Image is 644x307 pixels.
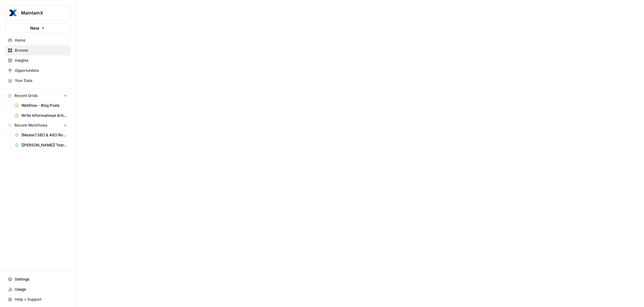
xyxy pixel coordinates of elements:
span: Webflow - Blog Posts [21,103,67,108]
span: MaintainX [21,10,59,16]
a: [[PERSON_NAME]] Testing [12,140,70,150]
button: Recent Grids [5,91,70,100]
span: Write Informational Article [21,113,67,118]
span: Your Data [15,78,67,83]
button: Workspace: MaintainX [5,5,70,21]
button: New [5,23,70,33]
span: Settings [15,276,67,282]
span: Recent Grids [14,93,37,99]
span: Insights [15,58,67,63]
span: Browse [15,48,67,53]
button: Recent Workflows [5,121,70,130]
a: Usage [5,284,70,294]
a: Opportunities [5,65,70,76]
button: Help + Support [5,294,70,304]
span: Help + Support [15,297,67,302]
span: Recent Workflows [14,122,47,128]
a: [Master] SEO & AEO Refresh [12,130,70,140]
span: Home [15,37,67,43]
a: Write Informational Article [12,111,70,121]
a: Settings [5,274,70,284]
a: Insights [5,55,70,65]
a: Home [5,35,70,45]
span: New [30,25,39,31]
a: Your Data [5,76,70,86]
span: [Master] SEO & AEO Refresh [21,132,67,138]
a: Browse [5,45,70,55]
span: Usage [15,287,67,292]
span: [[PERSON_NAME]] Testing [21,142,67,148]
span: Opportunities [15,68,67,73]
img: MaintainX Logo [7,7,19,19]
a: Webflow - Blog Posts [12,100,70,111]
